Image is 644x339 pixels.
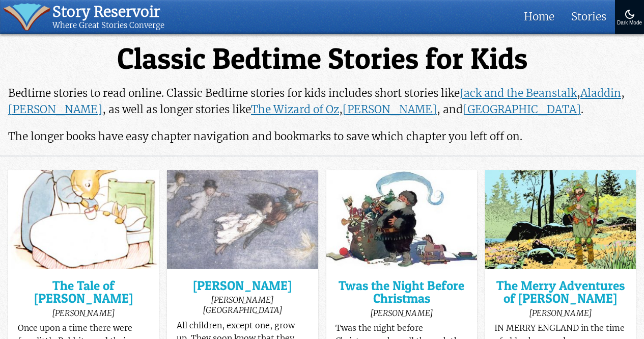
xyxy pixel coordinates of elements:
[343,102,437,116] a: [PERSON_NAME]
[8,170,159,270] img: The Tale of Peter Rabbit
[624,8,636,20] img: Turn On Dark Mode
[485,170,636,270] img: The Merry Adventures of Robin Hood
[335,308,467,318] div: [PERSON_NAME]
[463,102,581,116] a: [GEOGRAPHIC_DATA]
[8,85,636,118] p: Bedtime stories to read online. Classic Bedtime stories for kids includes short stories like , , ...
[8,43,636,74] h1: Classic Bedtime Stories for Kids
[8,128,636,145] p: The longer books have easy chapter navigation and bookmarks to save which chapter you left off on.
[167,170,318,270] img: Peter Pan
[177,279,309,292] a: [PERSON_NAME]
[18,279,150,305] a: The Tale of [PERSON_NAME]
[52,21,164,31] div: Where Great Stories Converge
[460,86,577,100] a: Jack and the Beanstalk
[18,308,150,318] div: [PERSON_NAME]
[494,308,626,318] div: [PERSON_NAME]
[8,102,102,116] a: [PERSON_NAME]
[52,3,164,21] div: Story Reservoir
[617,20,642,26] div: Dark Mode
[326,170,477,270] img: Twas the Night Before Christmas
[580,86,621,100] a: Aladdin
[335,279,467,305] a: Twas the Night Before Christmas
[494,279,626,305] a: The Merry Adventures of [PERSON_NAME]
[3,3,50,31] img: icon of book with waver spilling out.
[177,295,309,315] div: [PERSON_NAME][GEOGRAPHIC_DATA]
[251,102,339,116] a: The Wizard of Oz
